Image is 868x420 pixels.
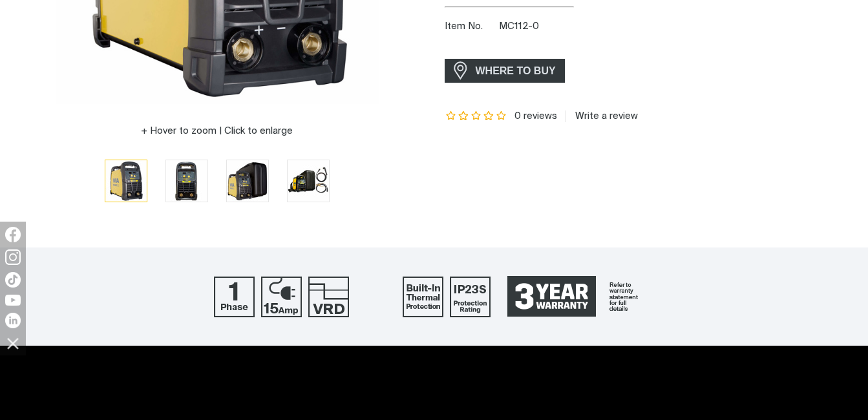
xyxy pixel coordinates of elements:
img: Weldarc 185 [166,160,207,202]
img: Voltage Reduction Device [308,277,349,317]
span: WHERE TO BUY [467,61,564,81]
img: Weldarc 185 [288,160,329,202]
img: Facebook [5,227,21,242]
img: Single Phase [214,277,255,317]
a: WHERE TO BUY [445,59,566,83]
button: Go to slide 2 [165,160,208,202]
span: 0 reviews [514,111,557,121]
img: YouTube [5,295,21,306]
img: LinkedIn [5,313,21,328]
span: Rating: {0} [445,112,508,121]
img: Weldarc 185 [105,160,147,202]
img: Instagram [5,249,21,265]
img: Weldarc 185 [227,160,268,202]
span: Item No. [445,19,497,34]
button: Go to slide 1 [105,160,147,202]
img: IP23S Protection Rating [450,277,491,317]
img: TikTok [5,272,21,288]
img: 15 Amp Power Supply [261,277,302,317]
img: Built In Thermal Protection [403,277,443,317]
button: Go to slide 3 [226,160,269,202]
span: MC112-0 [499,21,539,31]
img: hide socials [2,332,24,354]
button: Hover to zoom | Click to enlarge [133,123,301,139]
a: 3 Year Warranty [497,270,655,323]
button: Go to slide 4 [287,160,330,202]
a: Write a review [565,110,638,122]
